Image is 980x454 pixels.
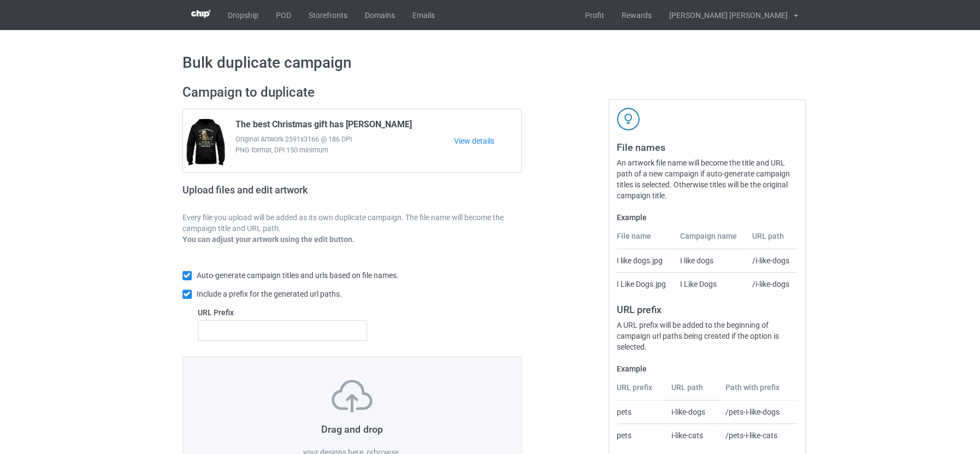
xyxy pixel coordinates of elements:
div: An artwork file name will become the title and URL path of a new campaign if auto-generate campai... [617,157,798,201]
img: svg+xml;base64,PD94bWwgdmVyc2lvbj0iMS4wIiBlbmNvZGluZz0iVVRGLTgiPz4KPHN2ZyB3aWR0aD0iNDJweCIgaGVpZ2... [617,108,640,131]
h1: Bulk duplicate campaign [182,53,798,73]
th: URL prefix [617,382,666,400]
span: Auto-generate campaign titles and urls based on file names. [196,271,398,280]
h3: URL prefix [617,303,798,316]
td: /i-like-dogs [746,272,798,296]
td: I Like Dogs.jpg [617,272,674,296]
h2: Campaign to duplicate [182,84,522,101]
td: I Like Dogs [674,272,746,296]
b: You can adjust your artwork using the edit button. [182,235,355,244]
h2: Upload files and edit artwork [182,184,386,204]
label: URL Prefix [198,307,368,318]
td: pets [617,400,666,423]
p: Every file you upload will be added as its own duplicate campaign. The file name will become the ... [182,212,522,234]
img: 3d383065fc803cdd16c62507c020ddf8.png [191,10,210,18]
span: The best Christmas gift has [PERSON_NAME] [235,119,412,134]
td: i-like-cats [665,423,719,447]
th: URL path [665,382,719,400]
td: I like dogs [674,249,746,272]
span: PNG format, DPI 150 minimum [235,145,454,156]
label: Example [617,363,798,374]
a: View details [454,135,521,146]
td: i-like-dogs [665,400,719,423]
td: /pets-i-like-cats [719,423,798,447]
span: Include a prefix for the generated url paths. [196,290,341,298]
td: /i-like-dogs [746,249,798,272]
label: Example [617,212,798,223]
td: pets [617,423,666,447]
h3: Drag and drop [206,423,499,435]
img: svg+xml;base64,PD94bWwgdmVyc2lvbj0iMS4wIiBlbmNvZGluZz0iVVRGLTgiPz4KPHN2ZyB3aWR0aD0iNzVweCIgaGVpZ2... [332,380,373,412]
span: Original Artwork 2591x3166 @ 186 DPI [235,134,454,145]
th: File name [617,231,674,249]
div: [PERSON_NAME] [PERSON_NAME] [660,2,788,29]
td: I like dogs.jpg [617,249,674,272]
th: Campaign name [674,231,746,249]
div: A URL prefix will be added to the beginning of campaign url paths being created if the option is ... [617,320,798,352]
td: /pets-i-like-dogs [719,400,798,423]
th: URL path [746,231,798,249]
h3: File names [617,141,798,154]
th: Path with prefix [719,382,798,400]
